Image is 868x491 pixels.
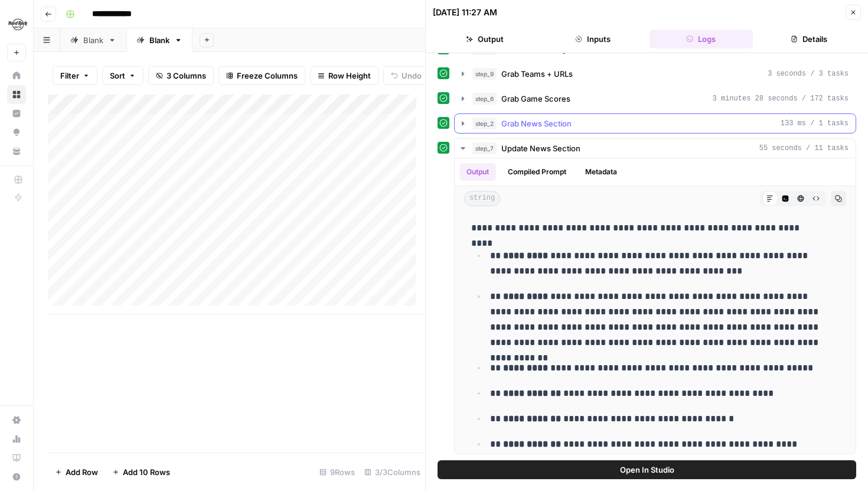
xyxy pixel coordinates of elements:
[48,463,105,482] button: Add Row
[768,69,849,79] span: 3 seconds / 3 tasks
[7,123,26,142] a: Opportunities
[472,93,497,105] span: step_6
[578,163,624,181] button: Metadata
[148,66,214,85] button: 3 Columns
[455,158,856,454] div: 55 seconds / 11 tasks
[60,28,126,52] a: Blank
[455,64,856,83] button: 3 seconds / 3 tasks
[7,448,26,467] a: Learning Hub
[472,142,497,154] span: step_7
[501,118,572,129] span: Grab News Section
[455,89,856,108] button: 3 minutes 28 seconds / 172 tasks
[102,66,143,85] button: Sort
[7,411,26,430] a: Settings
[53,66,97,85] button: Filter
[501,93,570,105] span: Grab Game Scores
[402,70,422,82] span: Undo
[650,30,753,48] button: Logs
[472,68,497,80] span: step_9
[464,191,500,206] span: string
[433,30,536,48] button: Output
[110,70,125,82] span: Sort
[433,6,497,18] div: [DATE] 11:27 AM
[237,70,298,82] span: Freeze Columns
[758,30,861,48] button: Details
[83,34,103,46] div: Blank
[455,139,856,158] button: 55 seconds / 11 tasks
[7,467,26,486] button: Help + Support
[501,142,580,154] span: Update News Section
[501,163,573,181] button: Compiled Prompt
[126,28,192,52] a: Blank
[459,163,496,181] button: Output
[472,118,497,129] span: step_2
[713,93,849,104] span: 3 minutes 28 seconds / 172 tasks
[218,66,305,85] button: Freeze Columns
[501,68,573,80] span: Grab Teams + URLs
[315,463,360,482] div: 9 Rows
[7,14,28,35] img: Hard Rock Digital Logo
[7,430,26,448] a: Usage
[455,114,856,133] button: 133 ms / 1 tasks
[781,118,849,129] span: 133 ms / 1 tasks
[759,143,849,154] span: 55 seconds / 11 tasks
[123,466,170,478] span: Add 10 Rows
[310,66,378,85] button: Row Height
[7,142,26,161] a: Your Data
[66,466,98,478] span: Add Row
[7,9,26,39] button: Workspace: Hard Rock Digital
[167,70,206,82] span: 3 Columns
[438,460,856,479] button: Open In Studio
[541,30,644,48] button: Inputs
[328,70,371,82] span: Row Height
[7,85,26,104] a: Browse
[105,463,177,482] button: Add 10 Rows
[7,104,26,123] a: Insights
[360,463,425,482] div: 3/3 Columns
[7,66,26,85] a: Home
[620,464,674,476] span: Open In Studio
[149,34,169,46] div: Blank
[60,70,79,82] span: Filter
[383,66,429,85] button: Undo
